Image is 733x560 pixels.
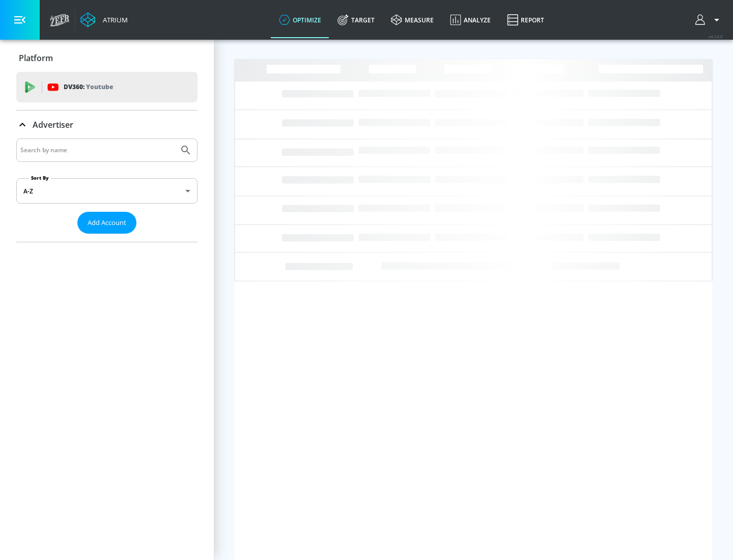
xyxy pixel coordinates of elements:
[16,178,198,204] div: A-Z
[271,2,329,38] a: optimize
[499,2,552,38] a: Report
[77,212,136,234] button: Add Account
[16,44,198,72] div: Platform
[86,81,113,92] p: Youtube
[20,144,175,157] input: Search by name
[29,175,51,181] label: Sort By
[99,15,128,24] div: Atrium
[88,217,126,229] span: Add Account
[442,2,499,38] a: Analyze
[19,52,53,64] p: Platform
[33,119,73,130] p: Advertiser
[329,2,383,38] a: Target
[16,234,198,242] nav: list of Advertiser
[16,110,198,139] div: Advertiser
[709,34,723,39] span: v 4.24.0
[16,72,198,102] div: DV360: Youtube
[80,12,128,27] a: Atrium
[16,138,198,242] div: Advertiser
[383,2,442,38] a: measure
[64,81,113,93] p: DV360:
